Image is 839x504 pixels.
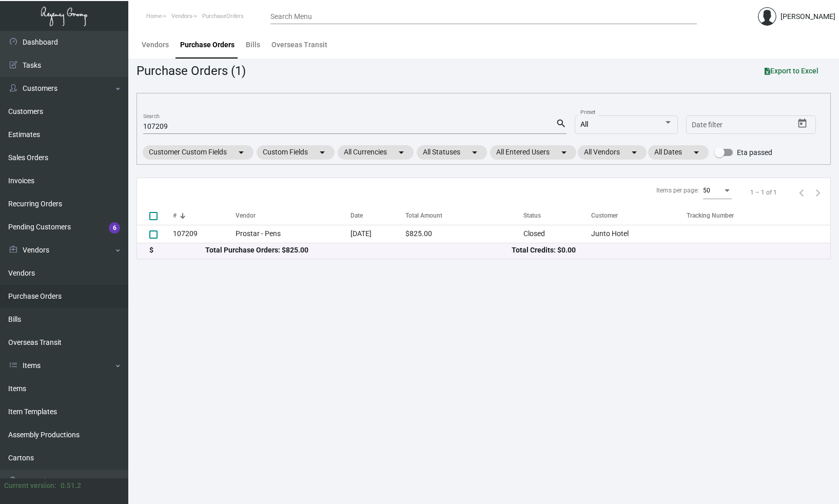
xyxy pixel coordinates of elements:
[246,40,260,50] div: Bills
[556,118,567,130] mat-icon: search
[350,211,363,220] div: Date
[257,145,335,160] mat-chip: Custom Fields
[180,40,235,50] div: Purchase Orders
[405,211,523,220] div: Total Amount
[750,188,777,197] div: 1 – 1 of 1
[405,225,523,243] td: $825.00
[732,121,782,129] input: End date
[512,245,818,256] div: Total Credits: $0.00
[142,40,169,50] div: Vendors
[4,480,56,491] div: Current version:
[136,62,246,80] div: Purchase Orders (1)
[173,211,177,220] div: #
[656,186,699,195] div: Items per page:
[580,120,588,128] span: All
[338,145,414,160] mat-chip: All Currencies
[558,146,570,159] mat-icon: arrow_drop_down
[523,225,591,243] td: Closed
[737,146,772,159] span: Eta passed
[395,146,407,159] mat-icon: arrow_drop_down
[271,40,327,50] div: Overseas Transit
[591,211,618,220] div: Customer
[316,146,328,159] mat-icon: arrow_drop_down
[648,145,709,160] mat-chip: All Dates
[758,7,776,26] img: admin@bootstrapmaster.com
[146,13,162,20] span: Home
[523,211,541,220] div: Status
[236,211,350,220] div: Vendor
[202,13,244,20] span: PurchaseOrders
[149,245,205,256] div: $
[692,121,724,129] input: Start date
[687,211,830,220] div: Tracking Number
[61,480,81,491] div: 0.51.2
[793,184,810,201] button: Previous page
[143,145,253,160] mat-chip: Customer Custom Fields
[687,211,734,220] div: Tracking Number
[236,225,350,243] td: Prostar - Pens
[236,211,256,220] div: Vendor
[350,211,405,220] div: Date
[781,11,835,22] div: [PERSON_NAME]
[591,211,687,220] div: Customer
[690,146,703,159] mat-icon: arrow_drop_down
[205,245,512,256] div: Total Purchase Orders: $825.00
[810,184,826,201] button: Next page
[703,187,710,194] span: 50
[523,211,591,220] div: Status
[591,225,687,243] td: Junto Hotel
[765,67,818,75] span: Export to Excel
[417,145,487,160] mat-chip: All Statuses
[173,211,236,220] div: #
[235,146,247,159] mat-icon: arrow_drop_down
[469,146,481,159] mat-icon: arrow_drop_down
[490,145,576,160] mat-chip: All Entered Users
[173,225,236,243] td: 107209
[756,62,827,80] button: Export to Excel
[794,115,811,132] button: Open calendar
[405,211,442,220] div: Total Amount
[703,187,732,195] mat-select: Items per page:
[628,146,640,159] mat-icon: arrow_drop_down
[578,145,647,160] mat-chip: All Vendors
[171,13,192,20] span: Vendors
[350,225,405,243] td: [DATE]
